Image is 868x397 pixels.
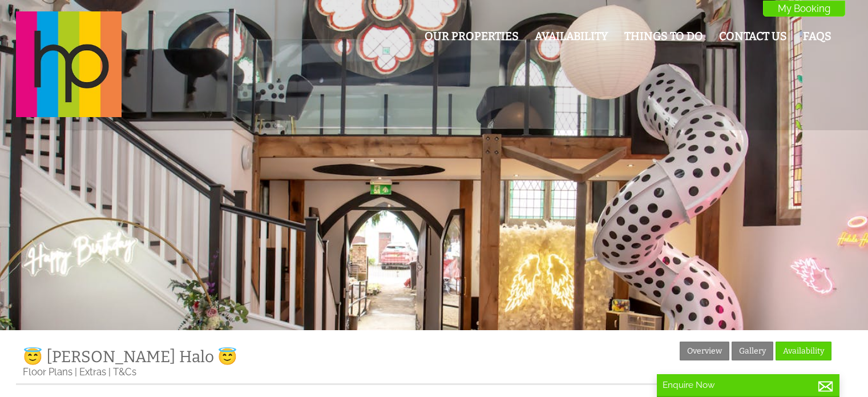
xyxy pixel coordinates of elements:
[763,1,845,17] a: My Booking
[624,30,703,43] a: Things To Do
[776,342,831,360] a: Availability
[732,342,773,360] a: Gallery
[23,347,237,366] a: 😇 [PERSON_NAME] Halo 😇
[79,366,106,378] a: Extras
[680,342,729,360] a: Overview
[535,30,608,43] a: Availability
[113,366,136,378] a: T&Cs
[719,30,787,43] a: Contact Us
[16,11,122,117] img: Halula Properties
[23,366,72,378] a: Floor Plans
[663,380,834,390] p: Enquire Now
[803,30,831,43] a: FAQs
[425,30,519,43] a: Our Properties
